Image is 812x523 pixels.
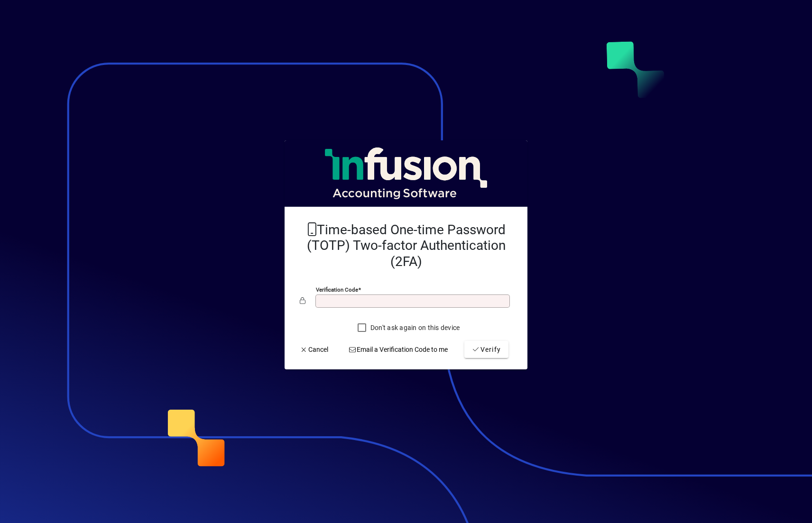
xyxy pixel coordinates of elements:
[316,286,358,293] mat-label: Verification code
[296,341,332,358] button: Cancel
[472,345,501,355] span: Verify
[345,341,452,358] button: Email a Verification Code to me
[349,345,448,355] span: Email a Verification Code to me
[300,222,512,270] h2: Time-based One-time Password (TOTP) Two-factor Authentication (2FA)
[300,345,328,355] span: Cancel
[464,341,508,358] button: Verify
[369,323,460,332] label: Don't ask again on this device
